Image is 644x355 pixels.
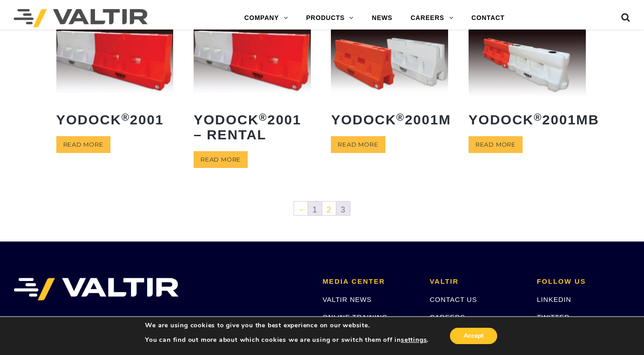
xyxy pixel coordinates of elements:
[14,278,179,301] img: VALTIR
[331,136,385,153] a: Read more about “Yodock® 2001M”
[462,9,514,27] a: CONTACT
[396,112,405,123] sup: ®
[469,24,586,133] a: Yodock®2001MB
[363,9,401,27] a: NEWS
[323,296,372,303] a: VALTIR NEWS
[308,202,322,215] a: 1
[56,24,174,97] img: Yodock 2001 Water Filled Barrier and Barricade
[194,151,248,168] a: Read more about “Yodock® 2001 - Rental”
[259,112,268,123] sup: ®
[194,105,311,149] h2: Yodock 2001 – Rental
[56,24,174,133] a: Yodock®2001
[322,202,336,215] a: 2
[331,105,448,134] h2: Yodock 2001M
[401,336,427,344] button: settings
[145,321,429,330] p: We are using cookies to give you the best experience on our website.
[401,9,462,27] a: CAREERS
[14,9,148,27] img: Valtir
[235,9,297,27] a: COMPANY
[469,105,586,134] h2: Yodock 2001MB
[56,201,588,219] nav: Product Pagination
[56,105,174,134] h2: Yodock 2001
[194,24,311,97] img: Yodock 2001 Water Filled Barrier and Barricade
[56,136,110,153] a: Read more about “Yodock® 2001”
[429,313,465,321] a: CAREERS
[336,202,350,215] span: 3
[121,112,130,123] sup: ®
[537,278,630,286] h2: FOLLOW US
[331,24,448,133] a: Yodock®2001M
[323,313,388,321] a: ONLINE TRAINING
[294,202,308,215] a: ←
[429,278,523,286] h2: VALTIR
[323,278,416,286] h2: MEDIA CENTER
[145,336,429,344] p: You can find out more about which cookies we are using or switch them off in .
[297,9,363,27] a: PRODUCTS
[534,112,543,123] sup: ®
[450,328,497,344] button: Accept
[194,24,311,148] a: Yodock®2001 – Rental
[537,313,569,321] a: TWITTER
[537,296,571,303] a: LINKEDIN
[429,296,477,303] a: CONTACT US
[469,136,523,153] a: Read more about “Yodock® 2001MB”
